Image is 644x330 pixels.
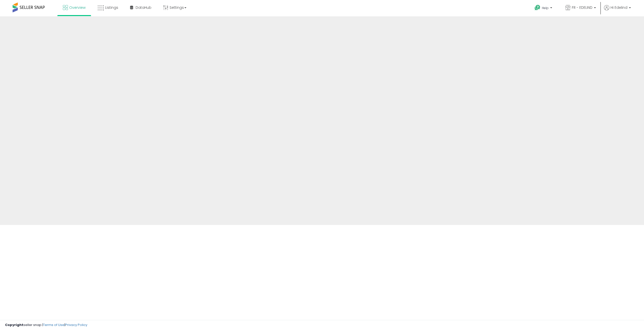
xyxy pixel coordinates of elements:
span: DataHub [136,5,151,10]
span: Overview [69,5,86,10]
a: Hi Edelind [604,5,631,16]
a: Help [531,1,557,16]
span: Hi Edelind [611,5,627,10]
span: Help [542,6,549,10]
span: Listings [105,5,118,10]
i: Get Help [534,5,541,11]
span: FR - EDELIND [572,5,592,10]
